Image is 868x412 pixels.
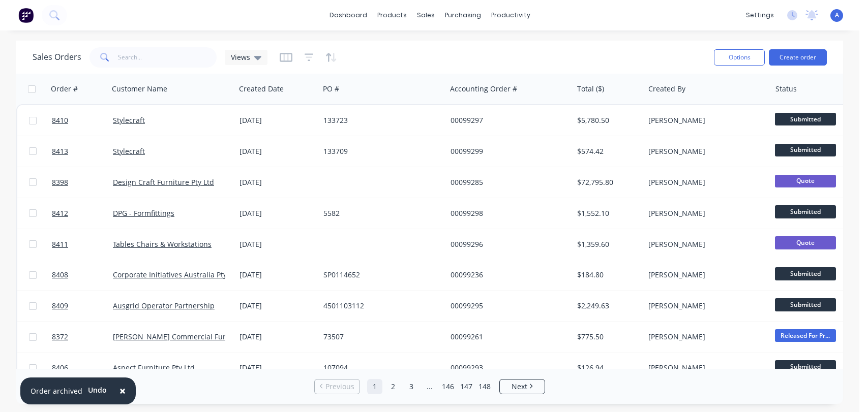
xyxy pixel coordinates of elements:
[577,208,637,218] div: $1,552.10
[52,105,113,136] a: 8410
[113,301,215,310] a: Ausgrid Operator Partnership
[323,84,339,94] div: PO #
[451,177,563,187] div: 00099285
[52,353,113,383] a: 8406
[577,239,637,249] div: $1,359.60
[324,8,372,23] a: dashboard
[323,146,436,156] div: 133709
[52,146,68,156] span: 8413
[240,177,315,187] div: [DATE]
[577,332,637,342] div: $775.50
[775,84,797,94] div: Status
[52,363,68,373] span: 8406
[577,115,637,125] div: $5,780.50
[741,8,779,23] div: settings
[323,208,436,218] div: 5582
[240,363,315,373] div: [DATE]
[775,298,836,311] span: Submitted
[52,198,113,229] a: 8412
[240,332,315,342] div: [DATE]
[18,8,34,23] img: Factory
[577,270,637,280] div: $184.80
[109,379,136,403] button: Close
[486,8,535,23] div: productivity
[372,8,412,23] div: products
[648,146,761,156] div: [PERSON_NAME]
[52,322,113,352] a: 8372
[240,208,315,218] div: [DATE]
[512,382,527,392] span: Next
[648,363,761,373] div: [PERSON_NAME]
[648,301,761,311] div: [PERSON_NAME]
[459,379,474,394] a: Page 147
[119,384,126,398] span: ×
[775,113,836,125] span: Submitted
[451,332,563,342] div: 00099261
[440,379,456,394] a: Page 146
[577,84,604,94] div: Total ($)
[577,363,637,373] div: $126.94
[82,383,112,398] button: Undo
[577,301,637,311] div: $2,249.63
[325,382,354,392] span: Previous
[52,177,68,187] span: 8398
[775,329,836,342] span: Released For Pr...
[52,301,68,311] span: 8409
[112,84,167,94] div: Customer Name
[323,270,436,280] div: SP0114652
[240,301,315,311] div: [DATE]
[477,379,492,394] a: Page 148
[52,208,68,218] span: 8412
[323,115,436,125] div: 133723
[240,270,315,280] div: [DATE]
[113,363,195,372] a: Aspect Furniture Pty Ltd
[385,379,401,394] a: Page 2
[451,146,563,156] div: 00099299
[118,47,217,68] input: Search...
[113,239,212,249] a: Tables Chairs & Workstations
[440,8,486,23] div: purchasing
[323,332,436,342] div: 73507
[51,84,78,94] div: Order #
[648,84,685,94] div: Created By
[648,239,761,249] div: [PERSON_NAME]
[52,332,68,342] span: 8372
[310,379,549,394] ul: Pagination
[451,301,563,311] div: 00099295
[451,270,563,280] div: 00099236
[52,167,113,198] a: 8398
[769,49,827,66] button: Create order
[648,332,761,342] div: [PERSON_NAME]
[412,8,440,23] div: sales
[239,84,284,94] div: Created Date
[52,291,113,321] a: 8409
[315,382,360,392] a: Previous page
[52,115,68,125] span: 8410
[648,115,761,125] div: [PERSON_NAME]
[835,11,839,20] span: A
[52,229,113,260] a: 8411
[323,363,436,373] div: 107094
[500,382,545,392] a: Next page
[451,115,563,125] div: 00099297
[451,239,563,249] div: 00099296
[775,236,836,249] span: Quote
[113,115,145,125] a: Stylecraft
[113,270,240,279] a: Corporate Initiatives Australia Pty Ltd
[52,270,68,280] span: 8408
[113,208,174,218] a: DPG - Formfittings
[451,363,563,373] div: 00099293
[240,239,315,249] div: [DATE]
[231,52,250,62] span: Views
[648,208,761,218] div: [PERSON_NAME]
[113,146,145,156] a: Stylecraft
[31,386,82,396] div: Order archived
[775,360,836,373] span: Submitted
[367,379,382,394] a: Page 1 is your current page
[577,177,637,187] div: $72,795.80
[240,115,315,125] div: [DATE]
[52,136,113,167] a: 8413
[648,177,761,187] div: [PERSON_NAME]
[775,175,836,187] span: Quote
[577,146,637,156] div: $574.42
